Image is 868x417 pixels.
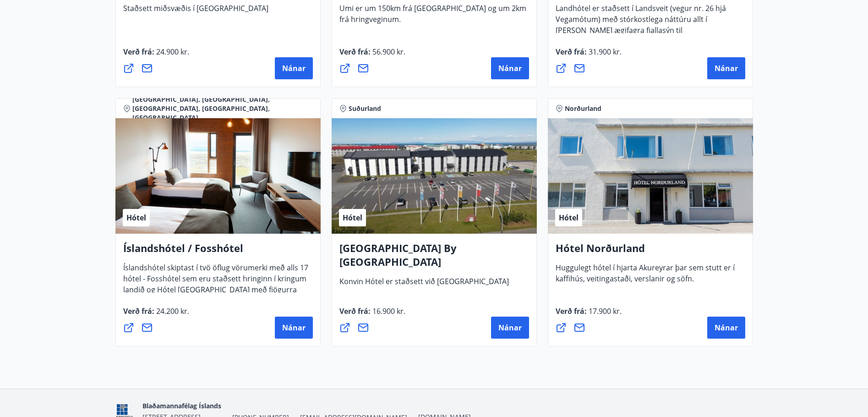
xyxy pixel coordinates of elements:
[339,306,405,324] span: Verð frá :
[154,47,189,57] span: 24.900 kr.
[587,47,622,57] span: 31.900 kr.
[142,401,221,410] span: Blaðamannafélag Íslands
[123,241,313,262] h4: Íslandshótel / Fosshótel
[123,3,268,21] span: Staðsett miðsvæðis í [GEOGRAPHIC_DATA]
[371,47,405,57] span: 56.900 kr.
[339,47,405,64] span: Verð frá :
[587,306,622,316] span: 17.900 kr.
[123,47,189,64] span: Verð frá :
[491,57,529,79] button: Nánar
[282,63,306,73] span: Nánar
[559,213,579,223] span: Hótel
[275,317,313,339] button: Nánar
[123,263,308,313] span: Íslandshótel skiptast í tvö öflug vörumerki með alls 17 hótel - Fosshótel sem eru staðsett hringi...
[556,263,735,291] span: Huggulegt hótel í hjarta Akureyrar þar sem stutt er í kaffihús, veitingastaði, verslanir og söfn.
[556,241,745,262] h4: Hótel Norðurland
[349,104,381,113] span: Suðurland
[123,306,189,324] span: Verð frá :
[715,323,738,333] span: Nánar
[491,317,529,339] button: Nánar
[154,306,189,316] span: 24.200 kr.
[707,317,745,339] button: Nánar
[556,47,622,64] span: Verð frá :
[565,104,601,113] span: Norðurland
[339,276,509,294] span: Konvin Hótel er staðsett við [GEOGRAPHIC_DATA]
[498,323,522,333] span: Nánar
[126,213,146,223] span: Hótel
[132,95,313,122] span: [GEOGRAPHIC_DATA], [GEOGRAPHIC_DATA], [GEOGRAPHIC_DATA], [GEOGRAPHIC_DATA], [GEOGRAPHIC_DATA]
[343,213,362,223] span: Hótel
[556,306,622,324] span: Verð frá :
[275,57,313,79] button: Nánar
[282,323,306,333] span: Nánar
[498,63,522,73] span: Nánar
[707,57,745,79] button: Nánar
[339,3,526,32] span: Umi er um 150km frá [GEOGRAPHIC_DATA] og um 2km frá hringveginum.
[339,241,529,276] h4: [GEOGRAPHIC_DATA] By [GEOGRAPHIC_DATA]
[556,3,726,65] span: Landhótel er staðsett í Landsveit (vegur nr. 26 hjá Vegamótum) með stórkostlega náttúru allt í [P...
[371,306,405,316] span: 16.900 kr.
[715,63,738,73] span: Nánar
